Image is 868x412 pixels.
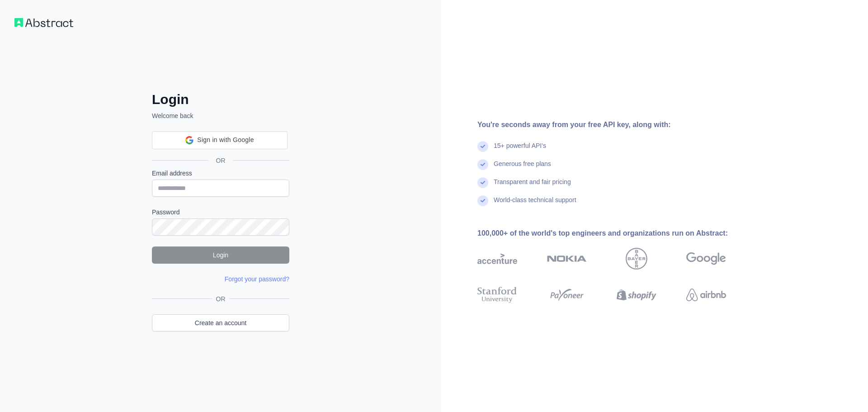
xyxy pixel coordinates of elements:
div: You're seconds away from your free API key, along with: [477,119,755,130]
div: 100,000+ of the world's top engineers and organizations run on Abstract: [477,228,755,239]
div: Transparent and fair pricing [494,177,571,195]
div: Sign in with Google [152,131,288,149]
img: check mark [477,195,488,206]
img: Workflow [14,18,73,27]
p: Welcome back [152,111,289,120]
img: airbnb [686,285,726,305]
div: 15+ powerful API's [494,141,546,159]
a: Create an account [152,314,289,331]
img: shopify [617,285,656,305]
img: stanford university [477,285,517,305]
img: check mark [477,159,488,170]
img: bayer [626,248,647,270]
a: Forgot your password? [225,275,289,283]
label: Email address [152,169,289,178]
img: accenture [477,248,517,270]
img: check mark [477,141,488,152]
span: OR [212,294,229,303]
span: Sign in with Google [197,135,254,145]
span: OR [209,156,233,165]
button: Login [152,246,289,264]
div: Generous free plans [494,159,551,177]
div: World-class technical support [494,195,576,213]
img: nokia [547,248,587,270]
img: payoneer [547,285,587,305]
label: Password [152,208,289,217]
img: check mark [477,177,488,188]
h2: Login [152,91,289,108]
img: google [686,248,726,270]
